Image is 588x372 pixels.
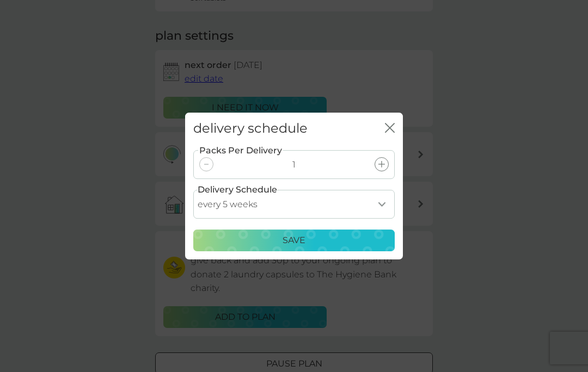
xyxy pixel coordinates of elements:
[292,158,296,172] p: 1
[385,123,395,134] button: close
[283,233,305,247] p: Save
[193,230,395,251] button: Save
[193,121,308,137] h2: delivery schedule
[198,183,277,197] label: Delivery Schedule
[198,144,283,158] label: Packs Per Delivery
